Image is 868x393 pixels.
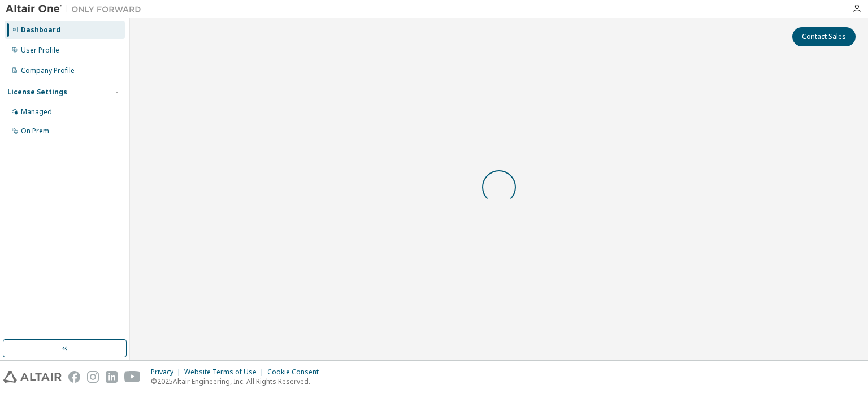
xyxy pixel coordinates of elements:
[68,371,80,383] img: facebook.svg
[21,66,75,75] div: Company Profile
[87,371,99,383] img: instagram.svg
[184,368,267,377] div: Website Terms of Use
[3,371,62,383] img: altair_logo.svg
[6,3,147,15] img: Altair One
[151,368,184,377] div: Privacy
[151,377,325,386] p: © 2025 Altair Engineering, Inc. All Rights Reserved.
[124,371,141,383] img: youtube.svg
[7,88,67,97] div: License Settings
[21,25,60,34] div: Dashboard
[21,107,52,116] div: Managed
[792,27,856,46] button: Contact Sales
[21,46,59,55] div: User Profile
[106,371,118,383] img: linkedin.svg
[267,368,325,377] div: Cookie Consent
[21,127,49,136] div: On Prem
